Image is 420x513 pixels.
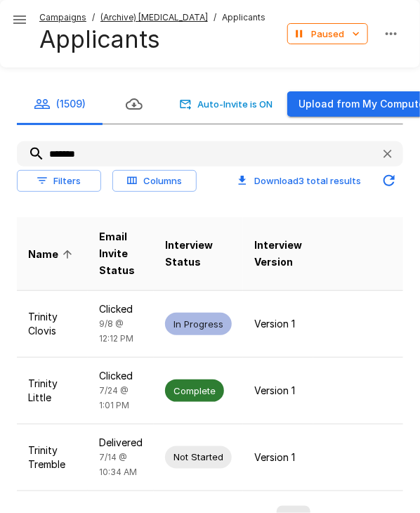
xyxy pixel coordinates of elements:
[99,318,133,344] span: 9/8 @ 12:12 PM
[28,443,77,472] p: Trinity Tremble
[112,170,197,192] button: Columns
[214,11,216,25] span: /
[39,25,265,54] h4: Applicants
[254,317,302,331] p: Version 1
[39,12,86,22] u: Campaigns
[165,384,224,398] span: Complete
[287,23,368,45] button: Paused
[229,170,369,192] button: Download3 total results
[99,302,143,316] p: Clicked
[177,93,276,115] button: Auto-Invite is ON
[92,11,95,25] span: /
[99,228,143,279] span: Email Invite Status
[28,310,77,338] p: Trinity Clovis
[28,246,77,263] span: Name
[17,170,101,192] button: Filters
[222,11,265,25] span: Applicants
[99,436,143,450] p: Delivered
[17,84,103,124] button: (1509)
[254,450,302,465] p: Version 1
[99,385,129,410] span: 7/24 @ 1:01 PM
[165,237,232,271] span: Interview Status
[375,167,403,195] button: Updated Today - 7:25 PM
[100,12,208,22] u: (Archive) [MEDICAL_DATA]
[254,237,302,271] span: Interview Version
[99,369,143,383] p: Clicked
[165,318,232,331] span: In Progress
[165,450,232,464] span: Not Started
[99,452,137,477] span: 7/14 @ 10:34 AM
[254,384,302,398] p: Version 1
[28,377,77,405] p: Trinity Little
